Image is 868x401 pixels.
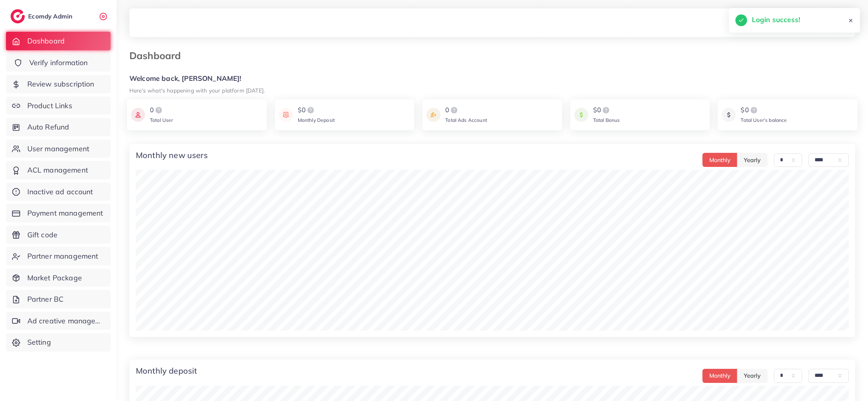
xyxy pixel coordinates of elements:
[150,117,173,123] span: Total User
[574,105,588,124] img: icon payment
[27,273,82,283] span: Market Package
[27,79,94,89] span: Review subscription
[737,153,768,167] button: Yearly
[298,105,335,115] div: $0
[298,117,335,123] span: Monthly Deposit
[601,105,611,115] img: logo
[150,105,173,115] div: 0
[741,105,787,115] div: $0
[6,204,111,222] a: Payment management
[6,118,111,136] a: Auto Refund
[593,117,620,123] span: Total Bonus
[27,230,57,240] span: Gift code
[426,105,440,124] img: icon payment
[6,312,111,330] a: Ad creative management
[27,101,72,111] span: Product Links
[6,53,111,72] a: Verify information
[27,208,103,218] span: Payment management
[445,105,487,115] div: 0
[136,150,208,160] h4: Monthly new users
[279,105,293,124] img: icon payment
[10,9,74,23] a: logoEcomdy Admin
[6,247,111,265] a: Partner management
[6,32,111,50] a: Dashboard
[10,9,25,23] img: logo
[27,122,70,132] span: Auto Refund
[131,105,145,124] img: icon payment
[6,333,111,352] a: Setting
[722,105,736,124] img: icon payment
[749,105,759,115] img: logo
[6,226,111,244] a: Gift code
[741,117,787,123] span: Total User’s balance
[154,105,164,115] img: logo
[27,251,98,261] span: Partner management
[6,269,111,287] a: Market Package
[129,50,187,62] h3: Dashboard
[737,369,768,383] button: Yearly
[6,140,111,158] a: User management
[129,87,265,94] small: Here's what's happening with your platform [DATE].
[136,366,197,376] h4: Monthly deposit
[27,294,64,304] span: Partner BC
[27,144,89,154] span: User management
[27,165,88,175] span: ACL management
[27,187,93,197] span: Inactive ad account
[445,117,487,123] span: Total Ads Account
[6,75,111,93] a: Review subscription
[27,36,65,46] span: Dashboard
[593,105,620,115] div: $0
[702,153,737,167] button: Monthly
[129,74,855,83] h5: Welcome back, [PERSON_NAME]!
[306,105,315,115] img: logo
[6,97,111,115] a: Product Links
[449,105,459,115] img: logo
[6,183,111,201] a: Inactive ad account
[6,161,111,179] a: ACL management
[27,316,104,326] span: Ad creative management
[27,337,51,348] span: Setting
[29,58,88,68] span: Verify information
[752,14,800,25] h5: Login success!
[28,12,74,20] h2: Ecomdy Admin
[6,290,111,308] a: Partner BC
[702,369,737,383] button: Monthly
